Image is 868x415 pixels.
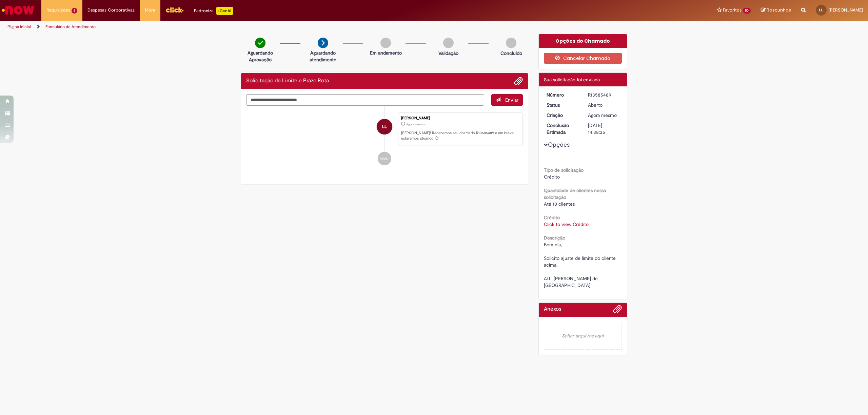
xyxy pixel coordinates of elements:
img: img-circle-grey.png [380,38,391,48]
span: Requisições [46,7,70,14]
div: R13585489 [588,91,619,98]
span: Agora mesmo [588,112,617,118]
img: img-circle-grey.png [506,38,516,48]
textarea: Digite sua mensagem aqui... [246,94,484,106]
p: Em andamento [370,49,402,56]
h2: Solicitação de Limite e Prazo Rota Histórico de tíquete [246,78,329,84]
span: [PERSON_NAME] [829,7,863,13]
p: Aguardando atendimento [307,49,339,63]
span: Bom dia, Solicito ajuste de limite do cliente acima. Att., [PERSON_NAME] de [GEOGRAPHIC_DATA] [544,242,617,288]
span: Agora mesmo [406,122,425,126]
img: check-circle-green.png [255,38,265,48]
span: Enviar [505,97,518,103]
span: Favoritos [723,7,742,14]
div: 01/10/2025 11:38:31 [588,112,619,119]
img: click_logo_yellow_360x200.png [165,5,184,15]
button: Adicionar anexos [613,305,622,317]
p: [PERSON_NAME]! Recebemos seu chamado R13585489 e em breve estaremos atuando. [401,130,519,141]
img: ServiceNow [1,3,36,17]
p: Validação [438,50,458,57]
div: [PERSON_NAME] [401,116,519,120]
p: Aguardando Aprovação [244,49,277,63]
li: Lucas Madeira De Lima [246,112,523,145]
a: Página inicial [7,24,31,29]
img: img-circle-grey.png [443,38,454,48]
span: 50 [743,8,751,14]
span: 6 [72,8,77,14]
b: Crédito [544,214,560,221]
button: Adicionar anexos [514,77,523,85]
b: Descrição [544,235,565,241]
div: Lucas Madeira De Lima [377,119,392,134]
div: Padroniza [194,7,233,15]
button: Enviar [491,94,523,106]
dt: Conclusão Estimada [541,122,583,136]
span: Despesas Corporativas [87,7,135,14]
dt: Status [541,102,583,108]
span: Até 10 clientes [544,201,575,207]
span: LL [819,8,823,12]
img: arrow-next.png [318,38,328,48]
b: Quantidade de clientes nessa solicitação [544,187,606,200]
span: LL [382,119,387,135]
p: +GenAi [216,7,233,15]
em: Soltar arquivos aqui [544,322,622,350]
ul: Trilhas de página [5,21,574,33]
span: Crédito [544,174,560,180]
a: Rascunhos [761,7,791,14]
h2: Anexos [544,306,561,312]
p: Concluído [500,50,522,57]
time: 01/10/2025 11:38:31 [406,122,425,126]
span: Sua solicitação foi enviada [544,77,600,83]
b: Tipo de solicitação [544,167,584,173]
dt: Criação [541,112,583,119]
span: Rascunhos [767,7,791,13]
ul: Histórico de tíquete [246,106,523,172]
a: Click to view Crédito [544,221,589,227]
span: More [145,7,155,14]
button: Cancelar Chamado [544,53,622,64]
dt: Número [541,91,583,98]
a: Formulário de Atendimento [45,24,96,29]
div: Opções do Chamado [539,34,627,48]
div: Aberto [588,102,619,108]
